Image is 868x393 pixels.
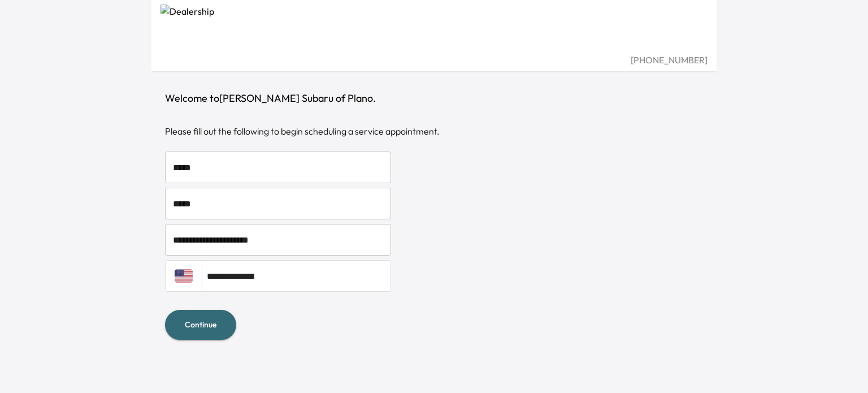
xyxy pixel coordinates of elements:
[165,124,703,138] div: Please fill out the following to begin scheduling a service appointment.
[165,310,236,340] button: Continue
[160,53,708,67] div: [PHONE_NUMBER]
[160,5,708,53] img: Dealership
[165,260,202,292] button: Country selector
[165,90,703,106] h1: Welcome to [PERSON_NAME] Subaru of Plano .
